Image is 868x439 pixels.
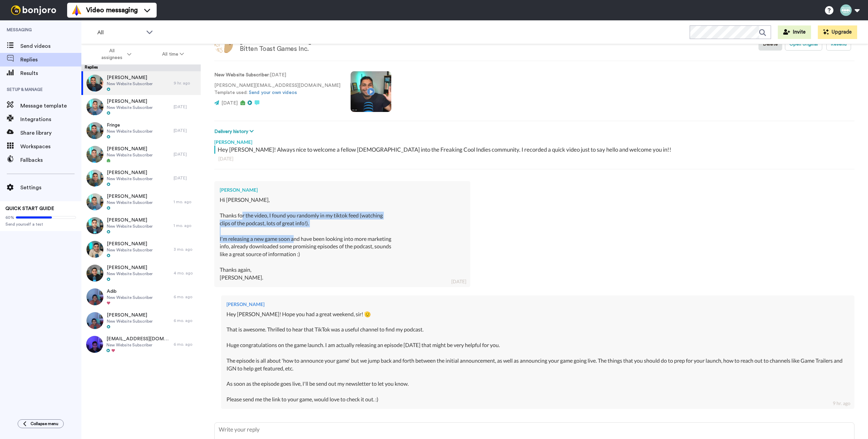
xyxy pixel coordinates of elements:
[107,288,153,295] span: Adib
[174,318,197,323] div: 6 mo. ago
[214,128,256,135] button: Delivery history
[451,278,466,285] div: [DATE]
[778,25,811,39] button: Invite
[214,135,854,146] div: [PERSON_NAME]
[818,25,857,39] button: Upgrade
[107,319,153,324] span: New Website Subscriber
[81,332,201,356] a: [EMAIL_ADDRESS][DOMAIN_NAME]New Website Subscriber6 mo. ago
[18,419,64,428] button: Collapse menu
[174,199,197,205] div: 1 mo. ago
[220,187,465,193] div: [PERSON_NAME]
[31,421,58,426] span: Collapse menu
[81,285,201,309] a: AdibNew Website Subscriber6 mo. ago
[106,336,170,342] span: [EMAIL_ADDRESS][DOMAIN_NAME]
[81,166,201,190] a: [PERSON_NAME]New Website Subscriber[DATE]
[758,38,782,51] button: Delete
[107,98,153,105] span: [PERSON_NAME]
[226,310,849,403] div: Hey [PERSON_NAME]! Hope you had a great weekend, sir! 🫡 That is awesome. Thrilled to hear that Ti...
[214,73,269,77] strong: New Website Subscriber
[147,48,200,60] button: All time
[221,101,238,106] span: [DATE]
[97,28,143,37] span: All
[174,223,197,228] div: 1 mo. ago
[86,312,103,329] img: f2158218-c32b-4a80-839b-1d30bb1dcfd9-thumb.jpg
[86,217,103,234] img: 5503c079-8434-43eb-b459-1195c101dd54-thumb.jpg
[81,95,201,119] a: [PERSON_NAME]New Website Subscriber[DATE]
[83,45,147,64] button: All assignees
[81,71,201,95] a: [PERSON_NAME]New Website Subscriber9 hr. ago
[220,196,465,281] div: Hi [PERSON_NAME], Thanks for the video, I found you randomly in my tiktok feed (watching clips of...
[8,5,59,15] img: bj-logo-header-white.svg
[86,265,103,282] img: 50747171-86ad-49b8-9a71-742277f40cb7-thumb.jpg
[107,81,153,87] span: New Website Subscriber
[174,104,197,110] div: [DATE]
[20,56,81,64] span: Replies
[214,82,340,96] p: [PERSON_NAME][EMAIL_ADDRESS][DOMAIN_NAME] Template used:
[214,72,340,79] p: : [DATE]
[218,155,850,162] div: [DATE]
[226,301,849,308] div: [PERSON_NAME]
[107,74,153,81] span: [PERSON_NAME]
[833,400,850,407] div: 9 hr. ago
[107,129,153,134] span: New Website Subscriber
[20,156,81,164] span: Fallbacks
[20,102,81,110] span: Message template
[20,42,81,50] span: Send videos
[174,247,197,252] div: 3 mo. ago
[81,142,201,166] a: [PERSON_NAME]New Website Subscriber[DATE]
[20,69,81,77] span: Results
[107,224,153,229] span: New Website Subscriber
[240,45,312,53] div: Bitten Toast Games Inc.
[20,184,81,192] span: Settings
[107,264,153,271] span: [PERSON_NAME]
[106,342,170,348] span: New Website Subscriber
[107,247,153,253] span: New Website Subscriber
[86,241,103,258] img: e331bb5b-62d0-410d-ac39-27aee93122fc-thumb.jpg
[218,146,853,154] div: Hey [PERSON_NAME]! Always nice to welcome a fellow [DEMOGRAPHIC_DATA] into the Freaking Cool Indi...
[785,38,822,51] button: Open original
[174,80,197,86] div: 9 hr. ago
[174,175,197,181] div: [DATE]
[5,222,76,227] span: Send yourself a test
[107,200,153,205] span: New Website Subscriber
[5,215,14,220] span: 60%
[86,5,138,15] span: Video messaging
[107,241,153,247] span: [PERSON_NAME]
[71,5,82,16] img: vm-color.svg
[107,169,153,176] span: [PERSON_NAME]
[86,98,103,115] img: 597eff12-b9ff-4154-b1f9-7edbd0d8e982-thumb.jpg
[86,336,103,353] img: dc586277-747c-42bc-9837-a70c6dbe910a-thumb.jpg
[20,142,81,151] span: Workspaces
[81,237,201,261] a: [PERSON_NAME]New Website Subscriber3 mo. ago
[107,105,153,110] span: New Website Subscriber
[86,288,103,305] img: 4fbd9324-7db7-452b-8458-8b83784c6b94-thumb.jpg
[20,115,81,123] span: Integrations
[5,206,54,211] span: QUICK START GUIDE
[81,214,201,237] a: [PERSON_NAME]New Website Subscriber1 mo. ago
[20,129,81,137] span: Share library
[107,146,153,152] span: [PERSON_NAME]
[249,90,297,95] a: Send your own videos
[81,261,201,285] a: [PERSON_NAME]New Website Subscriber4 mo. ago
[98,47,126,61] span: All assignees
[107,312,153,319] span: [PERSON_NAME]
[81,64,201,71] div: Replies
[81,309,201,332] a: [PERSON_NAME]New Website Subscriber6 mo. ago
[174,270,197,276] div: 4 mo. ago
[86,75,103,92] img: c4965c2b-0330-4603-9b6c-f50cb49e8353-thumb.jpg
[107,176,153,182] span: New Website Subscriber
[214,35,233,54] img: Image of Daniel
[107,271,153,276] span: New Website Subscriber
[107,122,153,129] span: Fringe
[174,294,197,300] div: 6 mo. ago
[86,146,103,163] img: 9c075419-7f5a-4a4f-886a-322c9d60562d-thumb.jpg
[86,193,103,210] img: 48dc751e-15e4-4b40-a70b-fde4ee43a450-thumb.jpg
[107,295,153,300] span: New Website Subscriber
[107,193,153,200] span: [PERSON_NAME]
[826,38,851,51] button: Resend
[174,342,197,347] div: 6 mo. ago
[86,122,103,139] img: 585420a9-613e-4858-aea9-50c60ace9d18-thumb.jpg
[81,119,201,142] a: FringeNew Website Subscriber[DATE]
[81,190,201,214] a: [PERSON_NAME]New Website Subscriber1 mo. ago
